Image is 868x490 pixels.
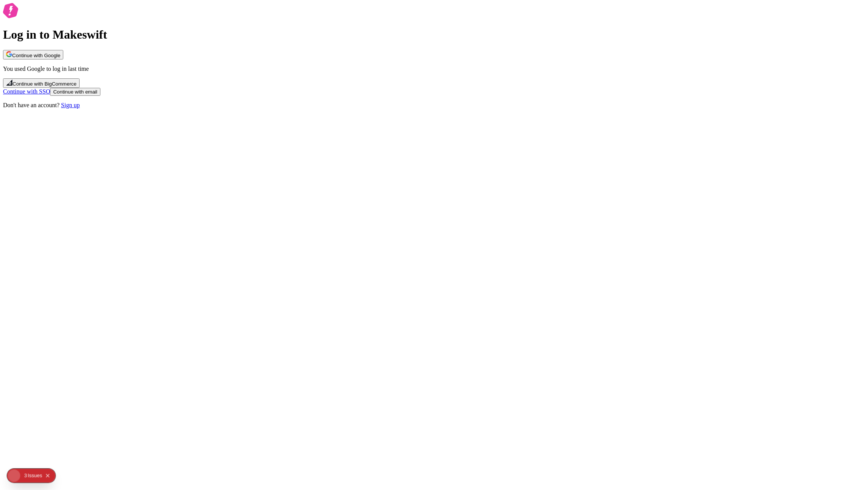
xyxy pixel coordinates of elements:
button: Continue with Google [3,50,63,59]
a: Continue with SSO [3,88,50,95]
a: Sign up [61,102,80,108]
button: Continue with BigCommerce [3,78,80,88]
h1: Log in to Makeswift [3,28,865,42]
span: Continue with BigCommerce [13,81,77,87]
p: Don't have an account? [3,102,865,109]
p: You used Google to log in last time [3,66,865,72]
button: Continue with email [50,88,100,96]
span: Continue with Google [12,53,60,58]
span: Continue with email [53,89,97,95]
